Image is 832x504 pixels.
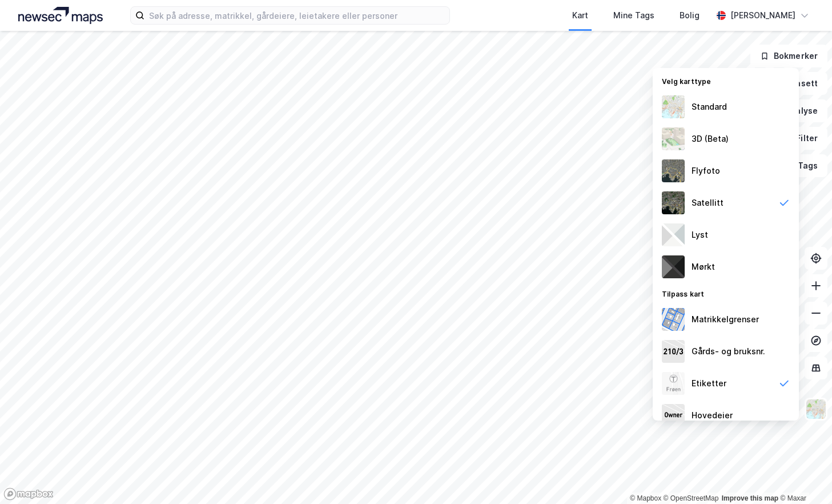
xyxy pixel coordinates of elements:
a: OpenStreetMap [664,494,719,502]
img: Z [662,95,685,118]
div: Kart [572,9,588,22]
img: Z [662,159,685,182]
a: Mapbox homepage [3,487,54,501]
input: Søk på adresse, matrikkel, gårdeiere, leietakere eller personer [144,7,449,24]
div: Mørkt [692,260,715,274]
img: logo.a4113a55bc3d86da70a041830d287a7e.svg [18,7,103,24]
div: Velg karttype [653,70,799,91]
img: Z [662,127,685,150]
a: Mapbox [630,494,661,502]
div: Bolig [680,9,700,22]
a: Improve this map [722,494,778,502]
div: Tilpass kart [653,283,799,303]
button: Filter [773,127,827,150]
div: Matrikkelgrenser [692,313,759,326]
div: Hovedeier [692,409,733,422]
img: cadastreKeys.547ab17ec502f5a4ef2b.jpeg [662,340,685,363]
div: Flyfoto [692,164,720,178]
img: cadastreBorders.cfe08de4b5ddd52a10de.jpeg [662,308,685,331]
div: Mine Tags [613,9,654,22]
img: majorOwner.b5e170eddb5c04bfeeff.jpeg [662,404,685,427]
div: Lyst [692,228,708,242]
div: Gårds- og bruksnr. [692,345,765,358]
img: 9k= [662,191,685,214]
div: 3D (Beta) [692,132,729,146]
img: Z [662,372,685,395]
div: [PERSON_NAME] [730,9,795,22]
div: Etiketter [692,377,726,390]
button: Bokmerker [750,45,827,67]
img: Z [805,398,827,420]
img: luj3wr1y2y3+OchiMxRmMxRlscgabnMEmZ7DJGWxyBpucwSZnsMkZbHIGm5zBJmewyRlscgabnMEmZ7DJGWxyBpucwSZnsMkZ... [662,223,685,246]
div: Satellitt [692,196,724,210]
button: Tags [774,154,827,177]
div: Standard [692,100,727,114]
img: nCdM7BzjoCAAAAAElFTkSuQmCC [662,255,685,278]
iframe: Chat Widget [775,449,832,504]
